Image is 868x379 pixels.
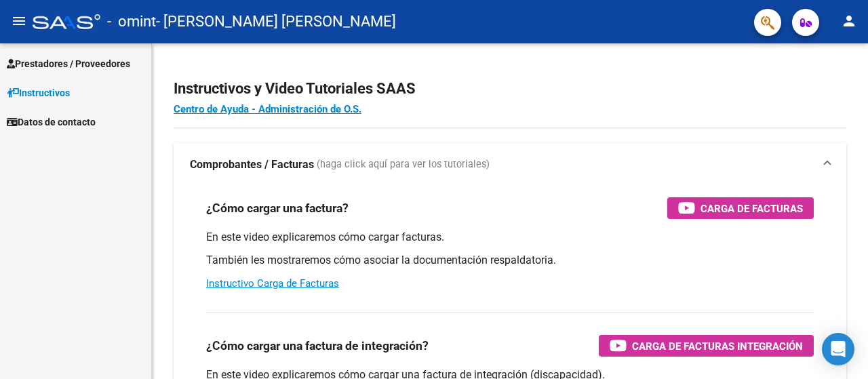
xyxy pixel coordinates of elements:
a: Centro de Ayuda - Administración de O.S. [174,103,361,115]
p: También les mostraremos cómo asociar la documentación respaldatoria. [206,253,814,268]
strong: Comprobantes / Facturas [190,157,314,172]
mat-icon: menu [11,13,27,29]
h3: ¿Cómo cargar una factura de integración? [206,336,429,355]
h2: Instructivos y Video Tutoriales SAAS [174,76,846,102]
button: Carga de Facturas Integración [599,335,814,357]
mat-expansion-panel-header: Comprobantes / Facturas (haga click aquí para ver los tutoriales) [174,143,846,186]
p: En este video explicaremos cómo cargar facturas. [206,230,814,245]
mat-icon: person [841,13,857,29]
button: Carga de Facturas [667,197,814,219]
span: Carga de Facturas [701,200,803,217]
span: Instructivos [7,85,70,100]
div: Open Intercom Messenger [822,333,854,365]
h3: ¿Cómo cargar una factura? [206,199,349,218]
span: Datos de contacto [7,115,96,129]
span: Prestadores / Proveedores [7,56,130,71]
a: Instructivo Carga de Facturas [206,277,339,290]
span: - omint [107,7,156,37]
span: - [PERSON_NAME] [PERSON_NAME] [156,7,396,37]
span: (haga click aquí para ver los tutoriales) [317,157,490,172]
span: Carga de Facturas Integración [632,338,803,355]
